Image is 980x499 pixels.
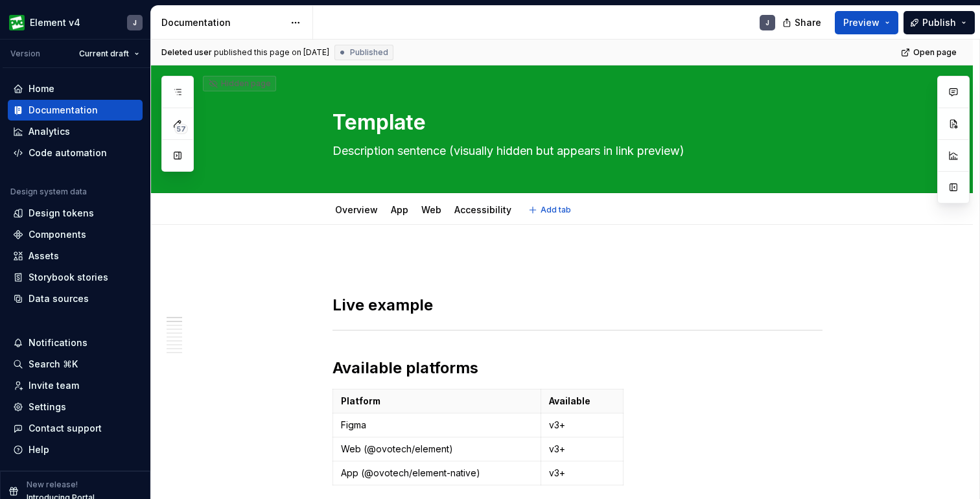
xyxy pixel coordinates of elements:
div: Home [29,82,54,95]
button: Current draft [73,45,145,63]
div: Contact support [29,422,102,435]
button: Preview [835,11,898,34]
textarea: Description sentence (visually hidden but appears in link preview) [330,141,820,161]
button: Contact support [8,418,143,439]
a: App [391,204,408,215]
div: Element v4 [30,16,80,29]
div: J [765,17,769,28]
span: Preview [843,16,880,29]
img: a1163231-533e-497d-a445-0e6f5b523c07.png [9,15,25,30]
a: Open page [897,43,962,62]
p: App (@ovotech/element-native) [341,467,533,480]
a: Overview [335,204,378,215]
span: Open page [913,47,957,58]
div: Hidden page [208,78,271,89]
a: Invite team [8,375,143,396]
p: Platform [341,395,533,408]
div: Help [29,443,49,456]
span: Published [350,47,388,58]
span: Share [795,16,821,29]
div: Design system data [10,187,87,197]
div: Settings [29,400,66,413]
p: Figma [341,419,533,432]
h2: Available platforms [332,358,822,378]
button: Share [776,11,830,34]
h2: Live example [332,295,822,316]
div: Data sources [29,292,89,305]
button: Publish [904,11,975,34]
a: Components [8,224,143,245]
button: Element v4J [3,8,148,36]
div: Search ⌘K [29,358,78,371]
a: Design tokens [8,203,143,224]
div: App [386,196,414,223]
p: v3+ [549,467,616,480]
a: Accessibility [454,204,511,215]
span: Deleted user [161,47,212,58]
p: Web (@ovotech/element) [341,443,533,456]
a: Data sources [8,288,143,309]
a: Analytics [8,121,143,142]
a: Home [8,78,143,99]
span: Add tab [541,205,571,215]
p: Available [549,395,616,408]
a: Web [421,204,441,215]
div: Analytics [29,125,70,138]
div: Assets [29,250,59,262]
div: J [133,17,137,28]
a: Assets [8,246,143,266]
button: Add tab [524,201,577,219]
div: Invite team [29,379,79,392]
button: Notifications [8,332,143,353]
p: New release! [27,480,78,490]
button: Search ⌘K [8,354,143,375]
div: Documentation [161,16,284,29]
div: Design tokens [29,207,94,220]
span: Publish [922,16,956,29]
p: v3+ [549,443,616,456]
div: Version [10,49,40,59]
span: 57 [174,124,188,134]
span: Current draft [79,49,129,59]
div: Storybook stories [29,271,108,284]
div: Web [416,196,447,223]
div: Components [29,228,86,241]
div: Documentation [29,104,98,117]
div: Overview [330,196,383,223]
a: Documentation [8,100,143,121]
div: Accessibility [449,196,517,223]
a: Code automation [8,143,143,163]
button: Help [8,439,143,460]
a: Settings [8,397,143,417]
div: Code automation [29,146,107,159]
p: v3+ [549,419,616,432]
div: Notifications [29,336,87,349]
a: Storybook stories [8,267,143,288]
div: published this page on [DATE] [214,47,329,58]
textarea: Template [330,107,820,138]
